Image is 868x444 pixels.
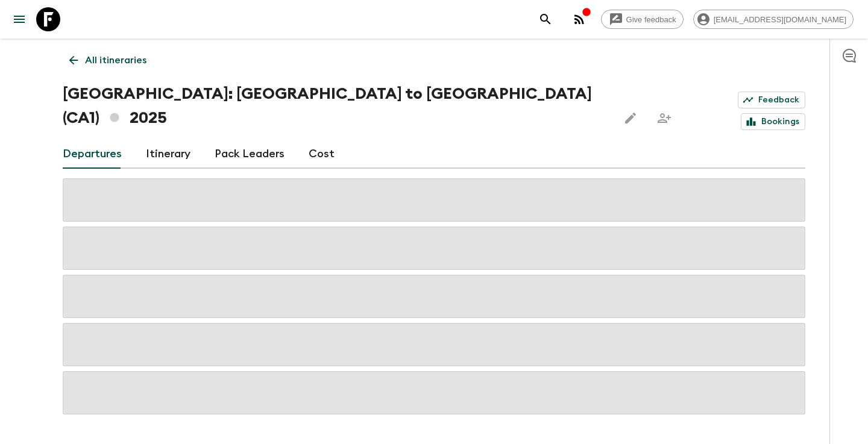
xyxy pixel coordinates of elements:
[146,140,190,169] a: Itinerary
[620,15,683,24] span: Give feedback
[652,106,676,130] span: Share this itinerary
[85,53,146,67] p: All itineraries
[63,48,153,72] a: All itineraries
[63,140,122,169] a: Departures
[215,140,285,169] a: Pack Leaders
[707,15,853,24] span: [EMAIL_ADDRESS][DOMAIN_NAME]
[63,82,609,130] h1: [GEOGRAPHIC_DATA]: [GEOGRAPHIC_DATA] to [GEOGRAPHIC_DATA] (CA1) 2025
[309,140,335,169] a: Cost
[738,92,805,108] a: Feedback
[618,106,643,130] button: Edit this itinerary
[693,10,854,29] div: [EMAIL_ADDRESS][DOMAIN_NAME]
[741,113,805,130] a: Bookings
[7,7,31,31] button: menu
[533,7,558,31] button: search adventures
[601,10,684,29] a: Give feedback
